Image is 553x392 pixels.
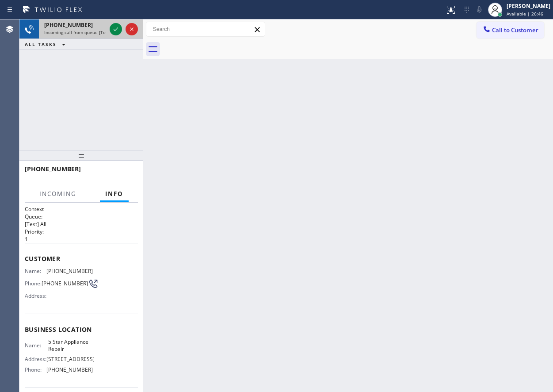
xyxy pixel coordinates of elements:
[25,342,48,349] span: Name:
[25,254,138,263] span: Customer
[25,366,46,373] span: Phone:
[44,29,118,35] span: Incoming call from queue [Test] All
[477,22,544,38] button: Call to Customer
[48,338,92,352] span: 5 Star Appliance Repair
[25,205,138,213] h1: Context
[25,228,138,235] h2: Priority:
[44,21,93,29] span: [PHONE_NUMBER]
[25,213,138,220] h2: Queue:
[507,11,543,17] span: Available | 26:46
[19,39,74,50] button: ALL TASKS
[25,292,48,299] span: Address:
[46,268,93,274] span: [PHONE_NUMBER]
[126,23,138,35] button: Reject
[25,325,138,334] span: Business location
[25,268,46,274] span: Name:
[492,26,538,34] span: Call to Customer
[25,220,138,228] p: [Test] All
[25,41,57,47] span: ALL TASKS
[25,165,81,173] span: [PHONE_NUMBER]
[25,235,138,243] p: 1
[507,2,550,10] div: [PERSON_NAME]
[473,4,485,16] button: Mute
[46,366,93,373] span: [PHONE_NUMBER]
[110,23,122,35] button: Accept
[105,190,123,198] span: Info
[46,356,95,362] span: [STREET_ADDRESS]
[42,280,88,287] span: [PHONE_NUMBER]
[34,185,82,203] button: Incoming
[100,185,129,203] button: Info
[39,190,76,198] span: Incoming
[25,280,42,287] span: Phone:
[146,22,265,36] input: Search
[25,356,46,362] span: Address:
